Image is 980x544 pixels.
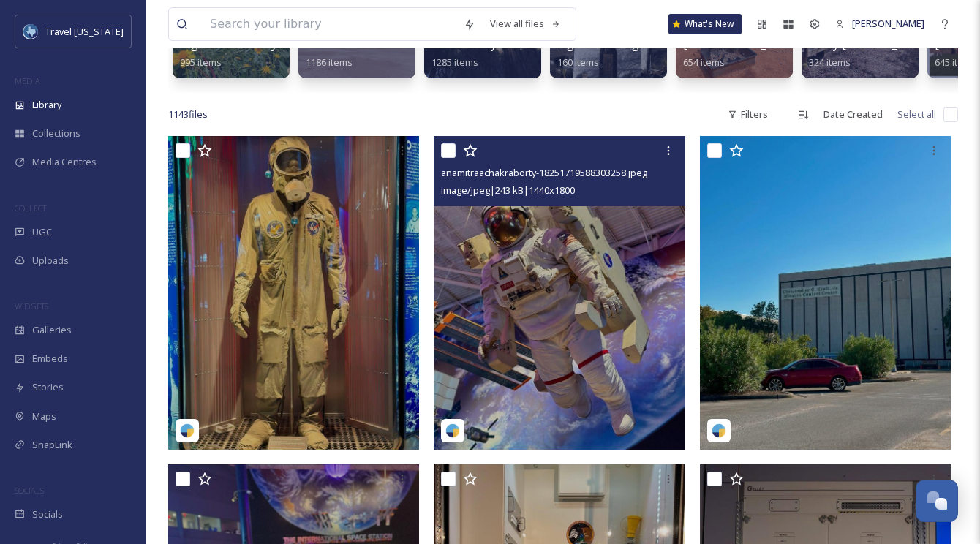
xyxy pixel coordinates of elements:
[32,98,61,112] span: Library
[445,423,460,438] img: snapsea-logo.png
[32,225,52,239] span: UGC
[816,100,890,129] div: Date Created
[168,136,419,450] img: anamitraachakraborty-18017996453706445.jpeg
[916,480,958,522] button: Open Chat
[15,75,40,86] span: MEDIA
[15,301,48,311] span: WIDGETS
[441,166,647,179] span: anamitraachakraborty-18251719588303258.jpeg
[809,56,851,69] span: 324 items
[32,254,69,268] span: Uploads
[203,8,456,40] input: Search your library
[483,10,568,38] a: View all files
[23,24,38,39] img: images%20%281%29.jpeg
[180,56,222,69] span: 995 items
[935,56,976,69] span: 645 items
[180,423,195,438] img: snapsea-logo.png
[15,485,44,496] span: SOCIALS
[15,203,46,214] span: COLLECT
[700,136,951,450] img: anamitraachakraborty-18127672333437415.jpeg
[32,155,97,169] span: Media Centres
[45,25,124,38] span: Travel [US_STATE]
[431,56,478,69] span: 1285 items
[557,56,599,69] span: 160 items
[441,184,575,197] span: image/jpeg | 243 kB | 1440 x 1800
[712,423,726,438] img: snapsea-logo.png
[168,107,208,121] span: 1143 file s
[828,10,932,38] a: [PERSON_NAME]
[852,17,924,30] span: [PERSON_NAME]
[32,507,63,521] span: Socials
[720,100,775,129] div: Filters
[434,136,685,450] img: anamitraachakraborty-18251719588303258.jpeg
[32,438,72,452] span: SnapLink
[668,14,742,34] a: What's New
[683,56,725,69] span: 654 items
[32,323,72,337] span: Galleries
[32,380,64,394] span: Stories
[32,409,56,423] span: Maps
[32,352,68,366] span: Embeds
[897,107,936,121] span: Select all
[306,56,353,69] span: 1186 items
[32,126,80,140] span: Collections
